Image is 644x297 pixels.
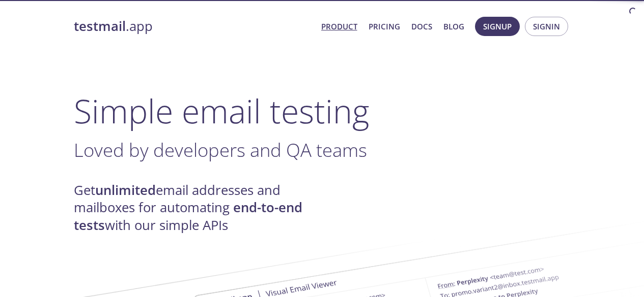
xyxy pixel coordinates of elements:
[74,182,322,234] h4: Get email addresses and mailboxes for automating with our simple APIs
[74,91,571,130] h1: Simple email testing
[74,137,367,162] span: Loved by developers and QA teams
[483,20,512,33] span: Signup
[95,181,156,199] strong: unlimited
[321,20,357,33] a: Product
[74,17,126,35] strong: testmail
[74,199,302,234] strong: end-to-end tests
[533,20,560,33] span: Signin
[369,20,400,33] a: Pricing
[475,17,520,36] button: Signup
[525,17,568,36] button: Signin
[443,20,464,33] a: Blog
[411,20,432,33] a: Docs
[74,18,313,35] a: testmail.app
